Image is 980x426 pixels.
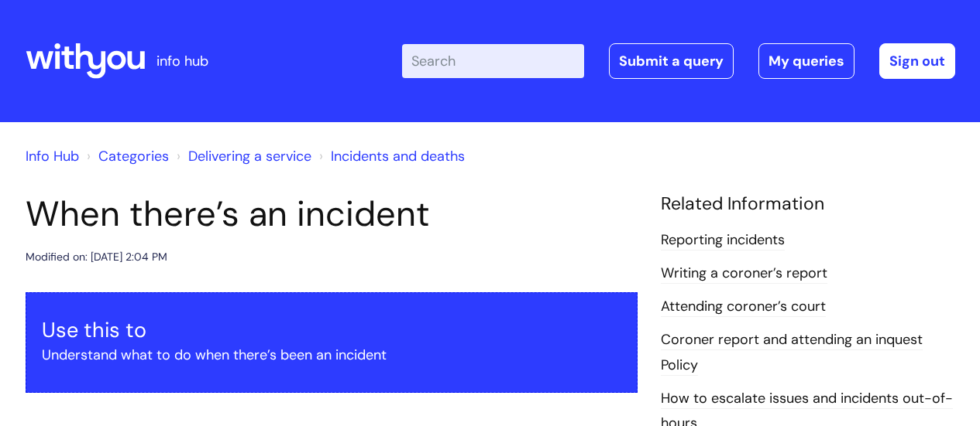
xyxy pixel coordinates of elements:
[26,193,638,235] h1: When there’s an incident
[661,193,955,215] h4: Related Information
[609,43,734,79] a: Submit a query
[83,144,169,169] li: Solution home
[661,297,826,317] a: Attending coroner’s court
[26,247,167,267] div: Modified on: [DATE] 2:04 PM
[661,230,785,250] a: Reporting incidents
[758,43,854,79] a: My queries
[402,43,955,79] div: | -
[661,330,923,375] a: Coroner report and attending an inquest Policy
[26,147,79,165] a: Info Hub
[42,343,621,367] p: Understand what to do when there’s been an incident
[173,144,311,169] li: Delivering a service
[98,147,169,165] a: Categories
[661,264,827,284] a: Writing a coroner’s report
[402,44,584,78] input: Search
[188,147,311,165] a: Delivering a service
[879,43,955,79] a: Sign out
[331,147,465,165] a: Incidents and deaths
[156,49,208,73] p: info hub
[42,318,621,343] h3: Use this to
[315,144,465,169] li: Incidents and deaths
